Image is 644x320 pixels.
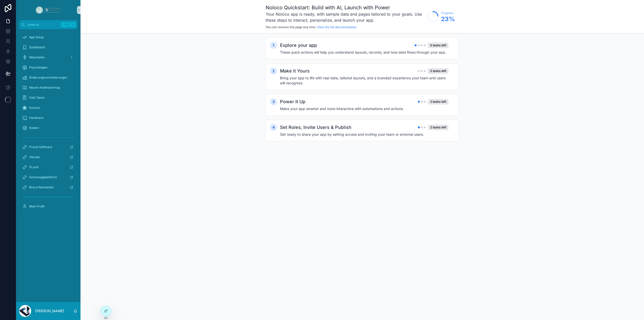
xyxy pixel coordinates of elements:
a: Fobi Token [19,93,77,102]
span: Mein Profil [29,204,45,208]
span: Kosten [29,126,39,130]
span: Praxis Software [29,145,52,149]
span: Hardware [29,116,44,120]
a: Hardware [19,113,77,122]
a: App Setup [19,33,77,42]
span: Schulungsplattform [29,175,57,179]
a: View the full documentation. [317,25,357,29]
a: Praxis Software [19,143,77,152]
span: Psychologen [29,65,48,69]
span: Änderungsvereinbarungen [29,76,67,80]
span: App Setup [29,35,44,39]
a: Neuen Arbeitsvertrag [19,83,77,92]
img: App logo [35,6,61,14]
div: 1 [270,42,277,49]
p: [PERSON_NAME] [35,308,64,313]
h2: Set Roles, Invite Users & Publish [280,124,351,131]
span: Jump to... [27,23,59,27]
span: Progress [441,11,455,15]
span: Brevo Newsletter [29,185,54,189]
span: Vikunja [29,155,40,159]
h2: Explore your app [280,42,317,49]
span: Ctrl [61,22,70,27]
div: 3 tasks left [428,68,449,74]
div: 2 [270,67,277,75]
div: 2 tasks left [428,125,449,130]
h4: Bring your app to life with real data, tailored layouts, and a branded experience your team and u... [280,76,449,86]
a: Psychologen [19,63,77,72]
span: Kununu [29,106,40,110]
h4: Get ready to share your app by setting access and inviting your team or external users. [280,132,449,137]
a: PLoud [19,163,77,172]
a: Kununu [19,103,77,112]
span: Fobi Token [29,96,45,100]
div: 2 tasks left [428,99,449,104]
div: 3 tasks left [428,43,449,48]
a: Brevo Newsletter [19,183,77,192]
a: Änderungsvereinbarungen [19,73,77,82]
a: Kosten [19,123,77,132]
button: Jump to...CtrlK [19,20,77,29]
span: K [71,23,75,27]
span: Mitarbeiter [29,55,45,59]
div: 4 [270,124,277,131]
h1: Noloco Quickstart: Build with AI, Launch with Power [266,4,425,11]
h2: Make it Yours [280,67,310,75]
a: Vikunja [19,153,77,162]
div: 3 [270,98,277,105]
h4: Make your app smarter and more interactive with automations and actions. [280,106,449,111]
span: PLoud [29,165,38,169]
div: scrollable content [16,29,80,218]
div: scrollable content [80,33,644,155]
h2: Power It Up [280,98,305,105]
a: Schulungsplattform [19,173,77,182]
span: 23 % [441,15,455,23]
a: Dashboard [19,43,77,52]
a: Mein Profil [19,202,77,211]
h4: These quick actions will help you understand layouts, records, and how data flows through your app. [280,50,449,55]
h3: Your Noloco app is ready, with sample data and pages tailored to your goals. Use these steps to i... [266,11,425,23]
a: Mitarbeiter [19,53,77,62]
span: Neuen Arbeitsvertrag [29,86,60,90]
span: Dashboard [29,45,45,49]
span: You can remove this page any time. [266,25,316,29]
